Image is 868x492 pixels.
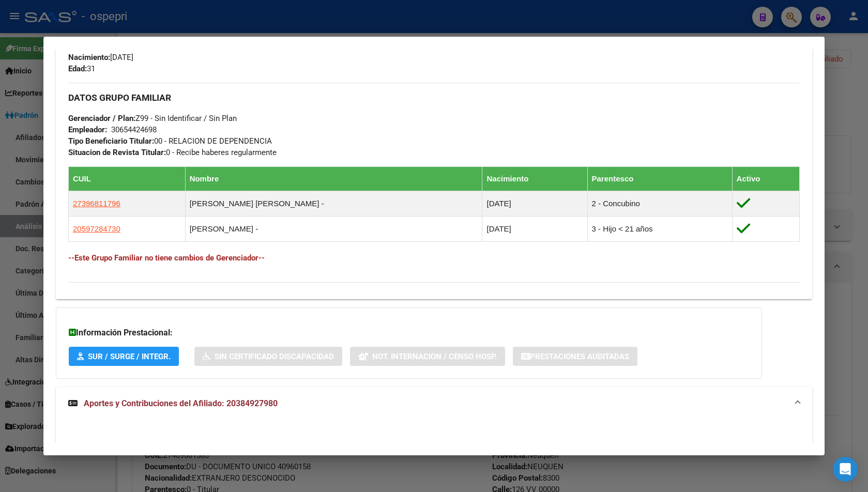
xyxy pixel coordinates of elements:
[88,352,171,361] span: SUR / SURGE / INTEGR.
[69,327,749,339] h3: Información Prestacional:
[68,125,107,134] strong: Empleador:
[111,124,157,135] div: 30654424698
[194,347,342,366] button: Sin Certificado Discapacidad
[530,352,629,361] span: Prestaciones Auditadas
[73,224,120,233] span: 20597284730
[68,41,87,51] strong: Sexo:
[56,387,812,420] mat-expansion-panel-header: Aportes y Contribuciones del Afiliado: 20384927980
[68,136,272,146] span: 00 - RELACION DE DEPENDENCIA
[833,457,858,482] div: Open Intercom Messenger
[68,114,135,123] strong: Gerenciador / Plan:
[68,64,95,73] span: 31
[215,352,334,361] span: Sin Certificado Discapacidad
[185,166,482,191] th: Nombre
[185,191,482,216] td: [PERSON_NAME] [PERSON_NAME] -
[69,347,179,366] button: SUR / SURGE / INTEGR.
[732,166,799,191] th: Activo
[482,166,587,191] th: Nacimiento
[482,216,587,241] td: [DATE]
[185,216,482,241] td: [PERSON_NAME] -
[587,191,732,216] td: 2 - Concubino
[372,352,497,361] span: Not. Internacion / Censo Hosp.
[587,166,732,191] th: Parentesco
[513,347,637,366] button: Prestaciones Auditadas
[587,216,732,241] td: 3 - Hijo < 21 años
[68,166,185,191] th: CUIL
[350,347,505,366] button: Not. Internacion / Censo Hosp.
[68,92,800,103] h3: DATOS GRUPO FAMILIAR
[68,53,133,62] span: [DATE]
[68,41,94,51] span: M
[68,252,800,264] h4: --Este Grupo Familiar no tiene cambios de Gerenciador--
[68,64,87,73] strong: Edad:
[68,148,277,157] span: 0 - Recibe haberes regularmente
[68,136,154,146] strong: Tipo Beneficiario Titular:
[73,199,120,208] span: 27396811796
[84,398,278,408] span: Aportes y Contribuciones del Afiliado: 20384927980
[68,148,166,157] strong: Situacion de Revista Titular:
[68,114,237,123] span: Z99 - Sin Identificar / Sin Plan
[68,53,110,62] strong: Nacimiento:
[482,191,587,216] td: [DATE]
